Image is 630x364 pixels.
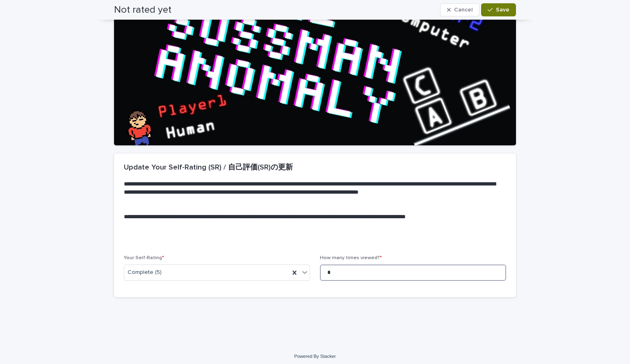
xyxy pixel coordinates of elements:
a: Powered By Stacker [294,354,336,359]
button: Save [481,3,516,16]
span: Your Self-Rating [124,255,164,260]
span: Cancel [454,7,472,13]
span: Complete (5) [128,268,162,277]
h2: Not rated yet [114,4,171,16]
h2: Update Your Self-Rating (SR) / 自己評価(SR)の更新 [124,163,293,172]
button: Cancel [440,3,479,16]
span: How many times viewed? [320,255,382,260]
span: Save [496,7,509,13]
